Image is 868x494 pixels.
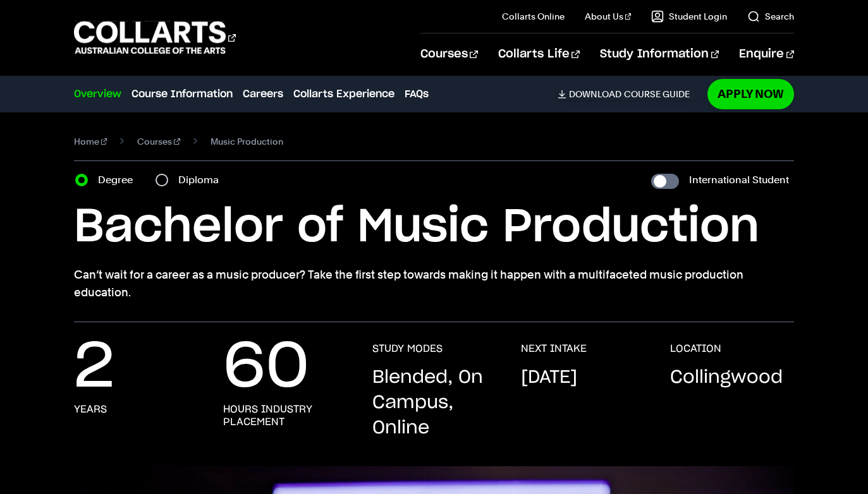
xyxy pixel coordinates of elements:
a: Collarts Experience [293,87,394,102]
a: Home [74,133,107,150]
span: Download [569,88,621,100]
p: 2 [74,342,114,393]
a: Study Information [600,33,719,75]
a: Apply Now [707,79,794,109]
p: Collingwood [670,365,783,390]
h3: hours industry placement [223,403,347,428]
h3: LOCATION [670,342,721,355]
a: Course Information [131,87,233,102]
a: Careers [243,87,283,102]
p: Blended, On Campus, Online [372,365,496,441]
a: Search [747,10,794,23]
span: Music Production [211,133,283,150]
a: Collarts Life [498,33,580,75]
h3: NEXT INTAKE [521,342,587,355]
a: Overview [74,87,121,102]
a: Student Login [651,10,727,23]
a: About Us [585,10,632,23]
label: Diploma [178,171,226,189]
a: Collarts Online [502,10,565,23]
a: DownloadCourse Guide [558,88,700,100]
a: Enquire [739,33,794,75]
p: Can’t wait for a career as a music producer? Take the first step towards making it happen with a ... [74,266,795,301]
h3: Years [74,403,107,416]
div: Go to homepage [74,20,236,56]
a: Courses [137,133,180,150]
h3: STUDY MODES [372,342,443,355]
p: [DATE] [521,365,577,390]
label: Degree [98,171,140,189]
h1: Bachelor of Music Production [74,199,795,256]
p: 60 [223,342,309,393]
label: International Student [689,171,789,189]
a: FAQs [405,87,429,102]
a: Courses [420,33,478,75]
